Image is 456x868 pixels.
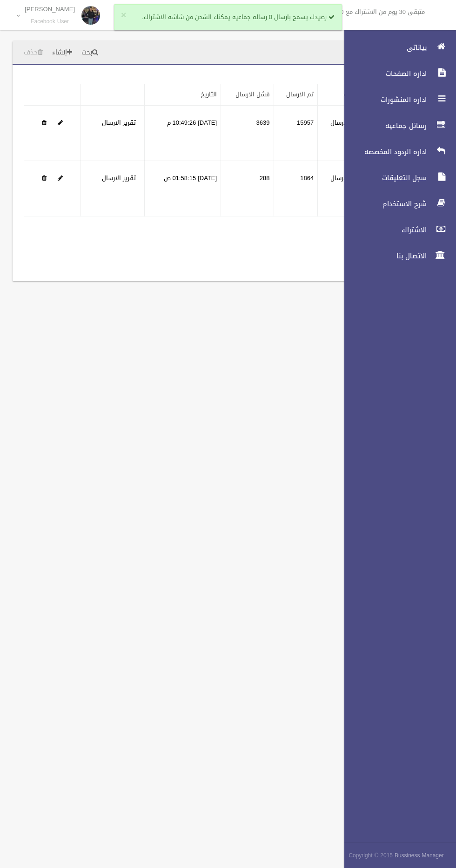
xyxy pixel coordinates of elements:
span: بياناتى [336,43,429,52]
label: تم الارسال [330,117,358,128]
a: رسائل جماعيه [336,115,456,136]
td: 15957 [274,105,318,161]
a: اداره الصفحات [336,63,456,84]
td: [DATE] 01:58:15 ص [145,161,221,216]
a: بحث [78,44,102,61]
span: اداره المنشورات [336,95,429,104]
th: الحاله [318,84,362,106]
a: تم الارسال [286,88,314,100]
span: Copyright © 2015 [349,850,393,861]
a: تقرير الارسال [102,117,136,128]
a: اداره الردود المخصصه [336,141,456,162]
label: تم الارسال [330,173,358,184]
span: الاشتراك [336,225,429,235]
a: شرح الاستخدام [336,194,456,214]
button: × [121,11,126,20]
td: 3639 [221,105,274,161]
strong: Bussiness Manager [395,850,444,861]
td: 1864 [274,161,318,216]
a: بياناتى [336,37,456,58]
a: اداره المنشورات [336,89,456,110]
a: Edit [58,117,63,128]
span: اداره الصفحات [336,69,429,78]
a: الاتصال بنا [336,246,456,266]
a: فشل الارسال [235,88,270,100]
a: Edit [58,172,63,184]
span: الاتصال بنا [336,251,429,261]
p: [PERSON_NAME] [25,6,75,13]
span: شرح الاستخدام [336,199,429,209]
a: سجل التعليقات [336,168,456,188]
small: Facebook User [25,18,75,25]
a: تقرير الارسال [102,172,136,184]
span: رسائل جماعيه [336,121,429,130]
td: [DATE] 10:49:26 م [145,105,221,161]
a: إنشاء [48,44,76,61]
td: 288 [221,161,274,216]
div: رصيدك يسمح بارسال 0 رساله جماعيه يمكنك الشحن من شاشه الاشتراك. [114,4,342,30]
a: التاريخ [201,88,217,100]
span: اداره الردود المخصصه [336,147,429,156]
a: الاشتراك [336,220,456,240]
span: سجل التعليقات [336,173,429,182]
